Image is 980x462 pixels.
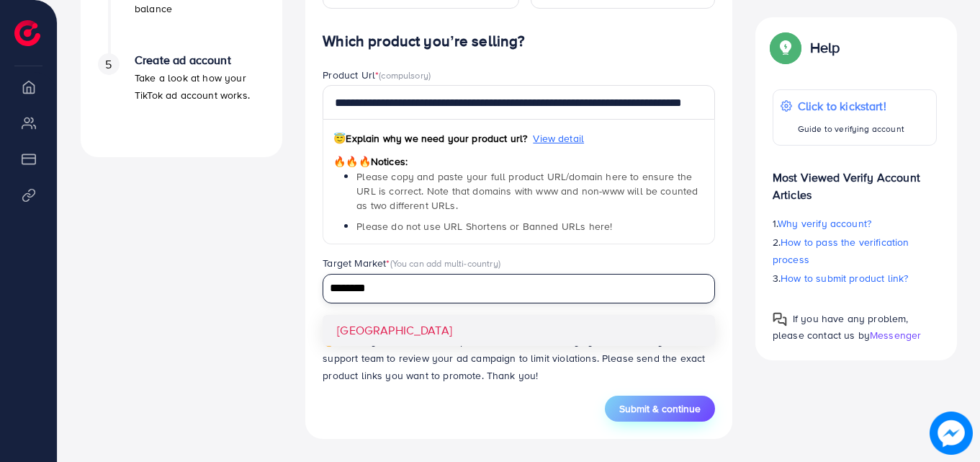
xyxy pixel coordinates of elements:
[773,311,909,342] span: If you have any problem, please contact us by
[773,270,937,287] p: 3.
[773,215,937,232] p: 1.
[135,69,265,104] p: Take a look at how your TikTok ad account works.
[773,312,787,326] img: Popup guide
[781,271,908,285] span: How to submit product link?
[323,32,715,50] h4: Which product you’re selling?
[105,56,112,73] span: 5
[333,131,346,146] span: 😇
[81,53,282,140] li: Create ad account
[14,20,40,46] img: logo
[605,396,715,422] button: Submit & continue
[135,53,265,67] h4: Create ad account
[379,68,431,81] span: (compulsory)
[390,257,500,270] span: (You can add multi-country)
[619,401,701,416] span: Submit & continue
[356,169,698,213] span: Please copy and paste your full product URL/domain here to ensure the URL is correct. Note that d...
[333,131,527,146] span: Explain why we need your product url?
[810,39,840,56] p: Help
[325,277,696,300] input: Search for option
[798,120,904,138] p: Guide to verifying account
[870,328,921,342] span: Messenger
[798,97,904,115] p: Click to kickstart!
[323,274,715,303] div: Search for option
[323,68,431,82] label: Product Url
[323,256,500,270] label: Target Market
[773,235,909,267] span: How to pass the verification process
[323,332,715,384] p: Note: If you use unverified product links, the Ecomdy system will notify the support team to revi...
[356,219,612,234] span: Please do not use URL Shortens or Banned URLs here!
[333,154,408,169] span: Notices:
[930,412,973,455] img: image
[773,157,937,203] p: Most Viewed Verify Account Articles
[778,216,871,231] span: Why verify account?
[773,35,799,61] img: Popup guide
[333,154,370,169] span: 🔥🔥🔥
[323,315,715,346] li: [GEOGRAPHIC_DATA]
[773,234,937,268] p: 2.
[533,131,584,146] span: View detail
